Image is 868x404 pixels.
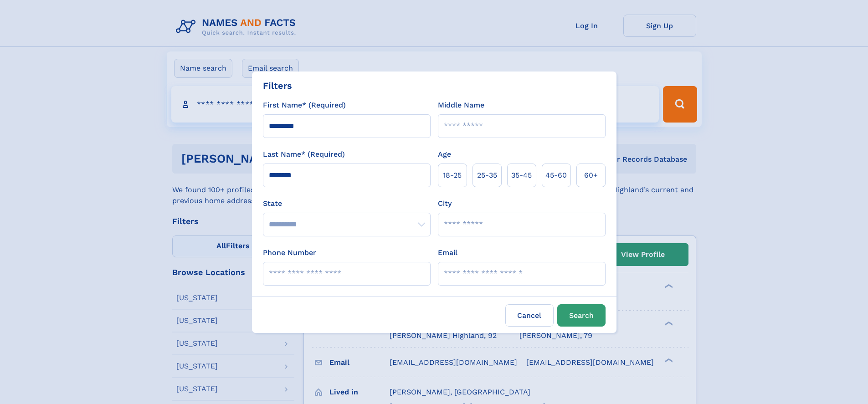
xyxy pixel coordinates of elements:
div: Filters [263,79,292,92]
label: Age [438,149,451,160]
button: Search [557,304,606,327]
label: State [263,198,431,209]
label: Email [438,247,457,258]
span: 35‑45 [511,170,532,181]
span: 25‑35 [477,170,497,181]
label: Last Name* (Required) [263,149,345,160]
span: 45‑60 [545,170,567,181]
label: First Name* (Required) [263,100,346,111]
label: Phone Number [263,247,316,258]
label: City [438,198,452,209]
label: Cancel [505,304,554,327]
span: 60+ [584,170,598,181]
label: Middle Name [438,100,484,111]
span: 18‑25 [443,170,462,181]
